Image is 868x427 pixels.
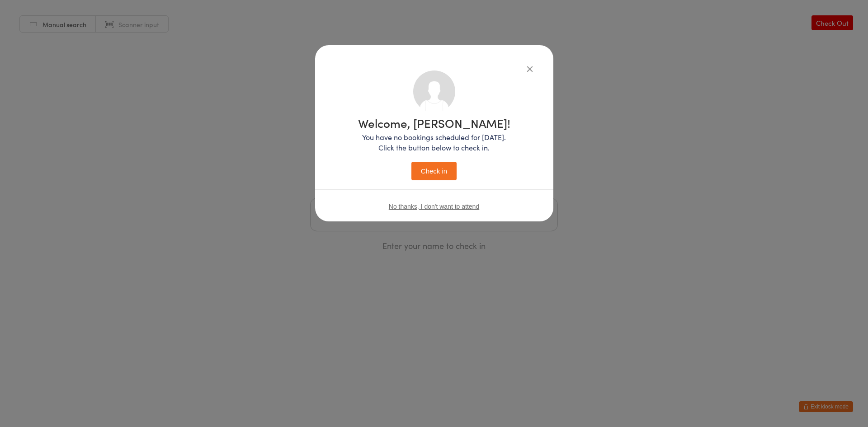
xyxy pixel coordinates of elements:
button: Check in [411,162,457,180]
p: You have no bookings scheduled for [DATE]. Click the button below to check in. [358,132,510,153]
img: no_photo.png [413,70,455,113]
h1: Welcome, [PERSON_NAME]! [358,117,510,129]
button: No thanks, I don't want to attend [389,203,479,210]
